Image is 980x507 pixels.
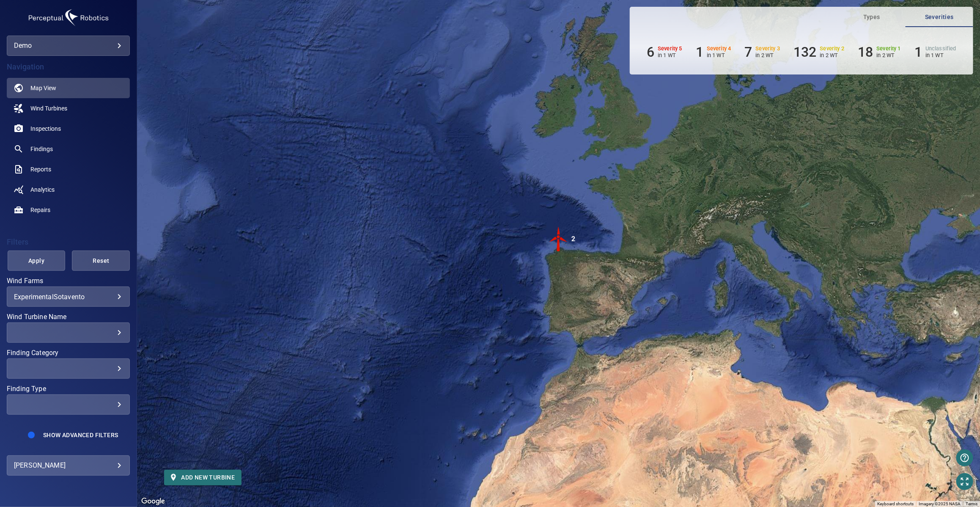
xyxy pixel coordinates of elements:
[30,124,61,133] span: Inspections
[43,432,118,438] span: Show Advanced Filters
[7,322,130,343] div: Wind Turbine Name
[7,36,130,56] div: demo
[8,251,66,271] button: Apply
[820,46,845,52] h6: Severity 2
[171,472,235,483] span: Add new turbine
[658,52,682,58] p: in 1 WT
[914,44,922,60] h6: 1
[7,139,130,159] a: findings noActive
[38,428,123,442] button: Show Advanced Filters
[7,287,130,307] div: Wind Farms
[858,44,873,60] h6: 18
[30,185,55,194] span: Analytics
[14,293,123,301] div: ExperimentalSotavento
[858,44,901,60] li: Severity 1
[7,200,130,220] a: repairs noActive
[30,206,50,214] span: Repairs
[139,496,167,507] img: Google
[7,386,130,392] label: Finding Type
[7,350,130,356] label: Finding Category
[820,52,845,58] p: in 2 WT
[82,256,119,266] span: Reset
[745,44,780,60] li: Severity 3
[696,44,703,60] h6: 1
[7,358,130,379] div: Finding Category
[745,44,752,60] h6: 7
[925,46,956,52] h6: Unclassified
[30,84,56,92] span: Map View
[7,63,130,71] h4: Navigation
[707,52,731,58] p: in 1 WT
[7,314,130,320] label: Wind Turbine Name
[26,7,111,29] img: demo-logo
[707,46,731,52] h6: Severity 4
[7,238,130,246] h4: Filters
[72,251,130,271] button: Reset
[919,501,961,506] span: Imagery ©2025 NASA
[877,46,901,52] h6: Severity 1
[756,46,780,52] h6: Severity 3
[164,470,242,485] button: Add new turbine
[7,159,130,179] a: reports noActive
[877,52,901,58] p: in 2 WT
[7,78,130,98] a: map active
[30,145,53,153] span: Findings
[925,52,956,58] p: in 1 WT
[843,12,900,22] span: Types
[546,226,571,253] gmp-advanced-marker: 2
[18,256,55,266] span: Apply
[658,46,682,52] h6: Severity 5
[793,44,816,60] h6: 132
[30,165,51,174] span: Reports
[7,394,130,415] div: Finding Type
[546,226,571,252] img: windFarmIconCat5.svg
[7,118,130,139] a: inspections noActive
[7,179,130,200] a: analytics noActive
[7,278,130,284] label: Wind Farms
[793,44,844,60] li: Severity 2
[7,98,130,118] a: windturbines noActive
[571,226,575,252] div: 2
[696,44,731,60] li: Severity 4
[139,496,167,507] a: Open this area in Google Maps (opens a new window)
[14,39,123,52] div: demo
[877,501,914,507] button: Keyboard shortcuts
[914,44,956,60] li: Severity Unclassified
[966,501,977,506] a: Terms
[647,44,654,60] h6: 6
[30,104,67,113] span: Wind Turbines
[647,44,682,60] li: Severity 5
[911,12,968,22] span: Severities
[756,52,780,58] p: in 2 WT
[14,459,123,472] div: [PERSON_NAME]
